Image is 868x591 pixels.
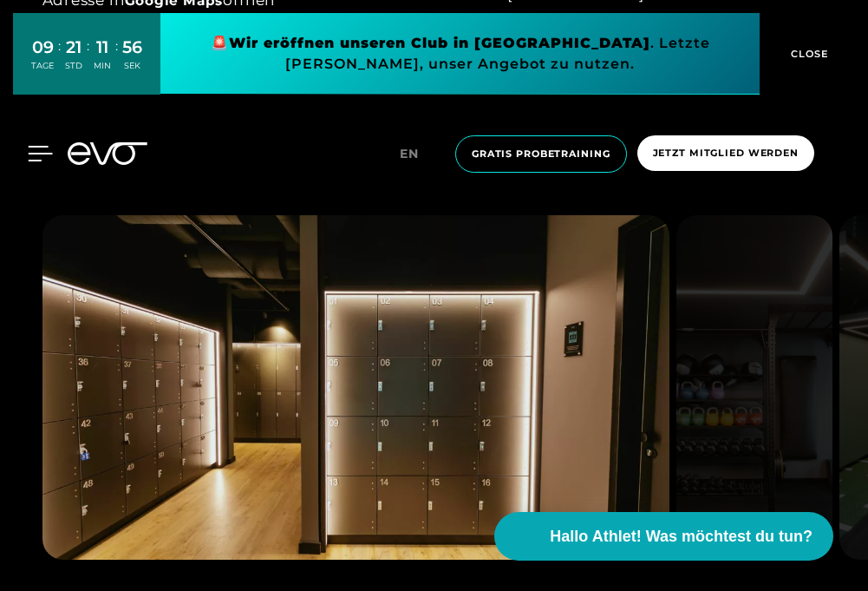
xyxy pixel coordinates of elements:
div: 21 [65,35,82,60]
span: CLOSE [786,46,829,62]
a: Gratis Probetraining [450,135,632,173]
div: STD [65,60,82,72]
div: 09 [31,35,54,60]
span: en [400,146,419,161]
a: Jetzt Mitglied werden [632,135,819,173]
div: : [58,36,61,82]
span: Hallo Athlet! Was möchtest du tun? [550,525,813,548]
button: CLOSE [760,13,855,95]
div: : [87,36,89,82]
div: : [115,36,118,82]
div: MIN [94,60,111,72]
span: Jetzt Mitglied werden [653,146,799,161]
div: SEK [122,60,142,72]
img: evofitness [42,215,669,560]
button: Hallo Athlet! Was möchtest du tun? [494,512,833,561]
div: 56 [122,35,142,60]
img: evofitness [676,215,833,560]
a: en [400,144,440,164]
div: 11 [94,35,111,60]
span: Gratis Probetraining [472,147,610,161]
div: TAGE [31,60,54,72]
